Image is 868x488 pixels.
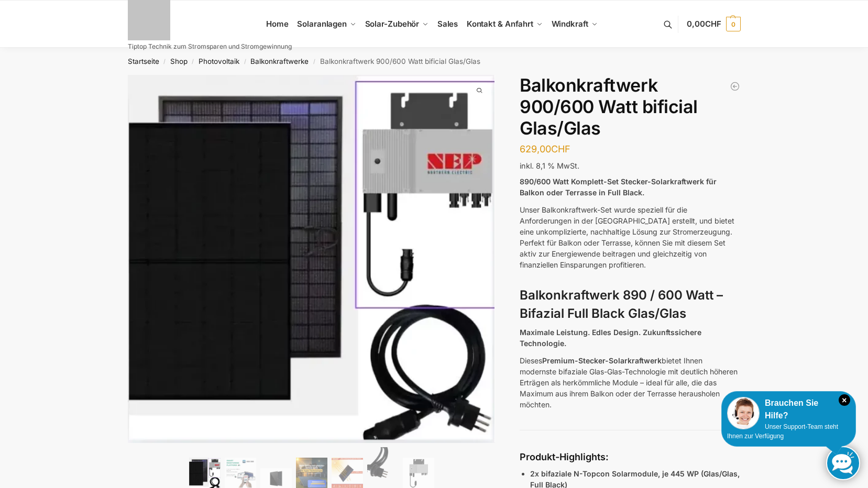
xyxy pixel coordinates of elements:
span: / [188,58,199,66]
strong: Maximale Leistung. Edles Design. Zukunftssichere Technologie. [520,328,701,348]
strong: Produkt-Highlights: [520,451,609,462]
img: Customer service [727,397,760,429]
a: Shop [170,57,188,65]
span: / [309,58,320,66]
img: Balkonkraftwerk 900/600 Watt bificial Glas/Glas 1 [128,75,496,443]
a: Solar-Zubehör [360,1,433,48]
span: inkl. 8,1 % MwSt. [520,161,579,170]
img: Balkonkraftwerk 900/600 Watt bificial Glas/Glas 3 [495,75,862,442]
span: Solaranlagen [297,19,347,29]
i: Schließen [839,394,850,406]
div: Brauchen Sie Hilfe? [727,397,850,422]
span: Kontakt & Anfahrt [467,19,533,29]
span: CHF [705,19,721,29]
span: CHF [551,143,570,154]
p: Unser Balkonkraftwerk-Set wurde speziell für die Anforderungen in der [GEOGRAPHIC_DATA] erstellt,... [520,204,740,270]
bdi: 629,00 [520,143,570,154]
a: Balkonkraftwerk 1780 Watt mit 4 KWh Zendure Batteriespeicher Notstrom fähig [730,81,740,92]
a: Photovoltaik [199,57,239,65]
strong: Balkonkraftwerk 890 / 600 Watt – Bifazial Full Black Glas/Glas [520,287,723,321]
span: / [159,58,170,66]
h1: Balkonkraftwerk 900/600 Watt bificial Glas/Glas [520,75,740,139]
strong: Premium-Stecker-Solarkraftwerk [542,356,662,365]
p: Tiptop Technik zum Stromsparen und Stromgewinnung [128,43,292,50]
strong: 890/600 Watt Komplett-Set Stecker-Solarkraftwerk für Balkon oder Terrasse in Full Black. [520,177,717,197]
span: / [239,58,250,66]
span: Solar-Zubehör [365,19,420,29]
a: Solaranlagen [293,1,360,48]
nav: Breadcrumb [109,48,759,75]
span: 0,00 [687,19,721,29]
a: Windkraft [547,1,602,48]
a: Balkonkraftwerke [250,57,309,65]
a: 0,00CHF 0 [687,8,740,40]
span: 0 [726,17,741,31]
span: Windkraft [552,19,588,29]
span: Unser Support-Team steht Ihnen zur Verfügung [727,423,838,440]
a: Startseite [128,57,159,65]
span: Sales [437,19,458,29]
a: Sales [433,1,462,48]
a: Kontakt & Anfahrt [462,1,547,48]
p: Dieses bietet Ihnen modernste bifaziale Glas-Glas-Technologie mit deutlich höheren Erträgen als h... [520,355,740,410]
